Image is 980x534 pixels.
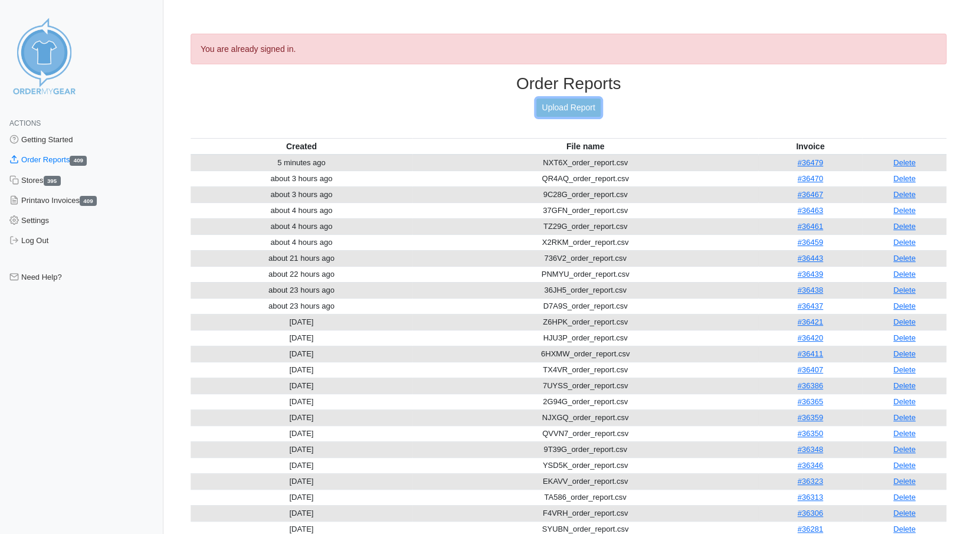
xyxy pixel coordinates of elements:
[191,425,412,441] td: [DATE]
[412,505,758,521] td: F4VRH_order_report.csv
[191,218,412,234] td: about 4 hours ago
[797,206,822,215] a: #36463
[191,155,412,171] td: 5 minutes ago
[412,298,758,314] td: D7A9S_order_report.csv
[191,202,412,218] td: about 4 hours ago
[191,409,412,425] td: [DATE]
[191,186,412,202] td: about 3 hours ago
[893,174,916,183] a: Delete
[893,222,916,231] a: Delete
[893,333,916,342] a: Delete
[191,473,412,489] td: [DATE]
[797,158,822,167] a: #36479
[80,196,97,206] span: 409
[412,171,758,186] td: QR4AQ_order_report.csv
[412,202,758,218] td: 37GFN_order_report.csv
[191,362,412,378] td: [DATE]
[412,409,758,425] td: NJXGQ_order_report.csv
[797,461,822,470] a: #36346
[893,461,916,470] a: Delete
[191,378,412,394] td: [DATE]
[893,158,916,167] a: Delete
[893,477,916,486] a: Delete
[893,445,916,454] a: Delete
[797,317,822,326] a: #36421
[893,286,916,294] a: Delete
[797,365,822,374] a: #36407
[412,330,758,346] td: HJU3P_order_report.csv
[893,381,916,390] a: Delete
[191,330,412,346] td: [DATE]
[191,505,412,521] td: [DATE]
[536,99,600,117] a: Upload Report
[797,509,822,517] a: #36306
[191,138,412,155] th: Created
[893,509,916,517] a: Delete
[797,190,822,199] a: #36467
[893,238,916,247] a: Delete
[412,457,758,473] td: YSD5K_order_report.csv
[797,174,822,183] a: #36470
[797,333,822,342] a: #36420
[191,250,412,266] td: about 21 hours ago
[412,441,758,457] td: 9T39G_order_report.csv
[191,34,946,64] div: You are already signed in.
[893,254,916,263] a: Delete
[797,254,822,263] a: #36443
[412,378,758,394] td: 7UYSS_order_report.csv
[893,525,916,533] a: Delete
[797,397,822,406] a: #36365
[797,493,822,502] a: #36313
[412,234,758,250] td: X2RKM_order_report.csv
[758,138,862,155] th: Invoice
[191,314,412,330] td: [DATE]
[191,346,412,362] td: [DATE]
[893,270,916,279] a: Delete
[893,397,916,406] a: Delete
[797,238,822,247] a: #36459
[797,286,822,294] a: #36438
[412,282,758,298] td: 36JH5_order_report.csv
[70,156,87,166] span: 409
[412,250,758,266] td: 736V2_order_report.csv
[797,349,822,358] a: #36411
[191,457,412,473] td: [DATE]
[893,302,916,310] a: Delete
[893,317,916,326] a: Delete
[191,394,412,409] td: [DATE]
[412,425,758,441] td: QVVN7_order_report.csv
[797,270,822,279] a: #36439
[797,413,822,422] a: #36359
[412,362,758,378] td: TX4VR_order_report.csv
[412,314,758,330] td: Z6HPK_order_report.csv
[797,445,822,454] a: #36348
[412,266,758,282] td: PNMYU_order_report.csv
[9,119,41,127] span: Actions
[797,525,822,533] a: #36281
[412,394,758,409] td: 2G94G_order_report.csv
[893,365,916,374] a: Delete
[412,186,758,202] td: 9C28G_order_report.csv
[797,302,822,310] a: #36437
[412,218,758,234] td: TZ29G_order_report.csv
[797,477,822,486] a: #36323
[44,176,61,186] span: 395
[191,489,412,505] td: [DATE]
[412,346,758,362] td: 6HXMW_order_report.csv
[797,381,822,390] a: #36386
[412,155,758,171] td: NXT6X_order_report.csv
[191,282,412,298] td: about 23 hours ago
[412,489,758,505] td: TA586_order_report.csv
[412,138,758,155] th: File name
[412,473,758,489] td: EKAVV_order_report.csv
[191,298,412,314] td: about 23 hours ago
[893,206,916,215] a: Delete
[893,429,916,438] a: Delete
[893,413,916,422] a: Delete
[191,266,412,282] td: about 22 hours ago
[893,493,916,502] a: Delete
[893,349,916,358] a: Delete
[191,171,412,186] td: about 3 hours ago
[797,222,822,231] a: #36461
[797,429,822,438] a: #36350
